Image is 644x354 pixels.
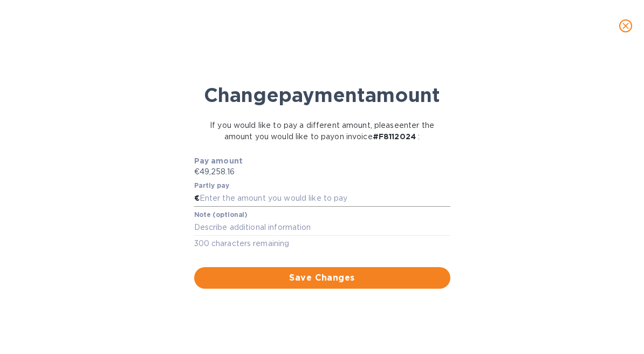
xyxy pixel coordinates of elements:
p: 300 characters remaining [194,237,450,250]
p: If you would like to pay a different amount, please enter the amount you would like to pay on inv... [200,120,444,142]
button: Save Changes [194,267,450,289]
input: Enter the amount you would like to pay [200,190,450,207]
label: Partly pay [194,182,230,189]
b: Pay amount [194,156,243,165]
p: €49,258.16 [194,166,450,178]
button: close [613,13,639,39]
b: # F8112024 [373,132,416,141]
div: € [194,190,200,207]
label: Note (optional) [194,212,247,218]
span: Save Changes [203,271,442,284]
b: Change payment amount [204,83,440,107]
